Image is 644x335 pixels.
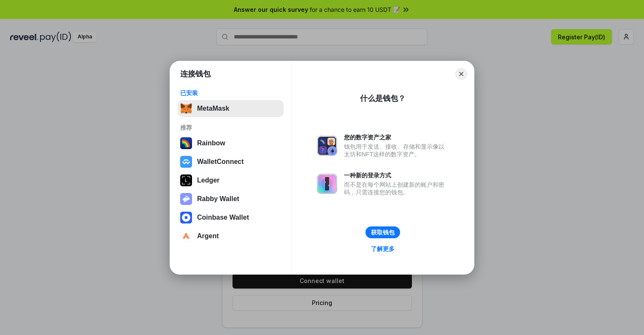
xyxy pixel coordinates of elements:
img: svg+xml,%3Csvg%20xmlns%3D%22http%3A%2F%2Fwww.w3.org%2F2000%2Fsvg%22%20fill%3D%22none%22%20viewBox... [317,136,337,156]
img: svg+xml,%3Csvg%20width%3D%2228%22%20height%3D%2228%22%20viewBox%3D%220%200%2028%2028%22%20fill%3D... [180,156,192,168]
h1: 连接钱包 [180,69,211,79]
button: 获取钱包 [365,226,400,238]
a: 了解更多 [366,243,400,254]
div: 了解更多 [371,245,395,253]
div: Rainbow [197,139,225,147]
div: 您的数字资产之家 [344,133,449,141]
button: Coinbase Wallet [178,209,284,226]
img: svg+xml,%3Csvg%20width%3D%2228%22%20height%3D%2228%22%20viewBox%3D%220%200%2028%2028%22%20fill%3D... [180,212,192,223]
div: 一种新的登录方式 [344,172,449,179]
button: MetaMask [178,100,284,117]
button: Close [455,68,467,80]
div: 已安装 [180,89,281,97]
button: Rainbow [178,135,284,152]
button: Argent [178,228,284,245]
div: MetaMask [197,105,229,112]
img: svg+xml,%3Csvg%20width%3D%22120%22%20height%3D%22120%22%20viewBox%3D%220%200%20120%20120%22%20fil... [180,137,192,149]
div: 什么是钱包？ [360,93,406,103]
div: Coinbase Wallet [197,214,249,221]
div: Argent [197,232,219,240]
img: svg+xml,%3Csvg%20xmlns%3D%22http%3A%2F%2Fwww.w3.org%2F2000%2Fsvg%22%20fill%3D%22none%22%20viewBox... [317,174,337,194]
div: 钱包用于发送、接收、存储和显示像以太坊和NFT这样的数字资产。 [344,143,449,158]
div: WalletConnect [197,158,244,166]
img: svg+xml,%3Csvg%20xmlns%3D%22http%3A%2F%2Fwww.w3.org%2F2000%2Fsvg%22%20width%3D%2228%22%20height%3... [180,174,192,186]
div: Rabby Wallet [197,195,239,203]
img: svg+xml,%3Csvg%20fill%3D%22none%22%20height%3D%2233%22%20viewBox%3D%220%200%2035%2033%22%20width%... [180,103,192,114]
div: 获取钱包 [371,229,395,236]
div: 而不是在每个网站上创建新的账户和密码，只需连接您的钱包。 [344,181,449,196]
div: Ledger [197,177,219,184]
img: svg+xml,%3Csvg%20width%3D%2228%22%20height%3D%2228%22%20viewBox%3D%220%200%2028%2028%22%20fill%3D... [180,230,192,242]
button: WalletConnect [178,153,284,170]
img: svg+xml,%3Csvg%20xmlns%3D%22http%3A%2F%2Fwww.w3.org%2F2000%2Fsvg%22%20fill%3D%22none%22%20viewBox... [180,193,192,205]
button: Rabby Wallet [178,191,284,207]
div: 推荐 [180,124,281,131]
button: Ledger [178,172,284,189]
